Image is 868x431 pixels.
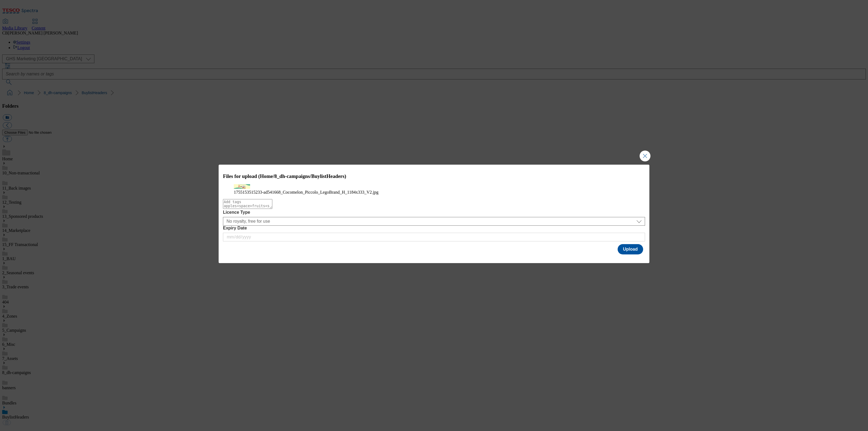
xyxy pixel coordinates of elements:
[618,244,643,254] button: Upload
[223,226,645,231] label: Expiry Date
[234,190,634,195] figcaption: 1755153515233-ad541668_Cocomelon_Piccolo_LegoBrand_H_1184x333_V2.jpg
[234,184,250,189] img: preview
[219,165,649,263] div: Modal
[223,210,645,215] label: Licence Type
[640,151,650,161] button: Close Modal
[223,173,645,179] h3: Files for upload (Home/8_dh-campaigns/BuylistHeaders)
